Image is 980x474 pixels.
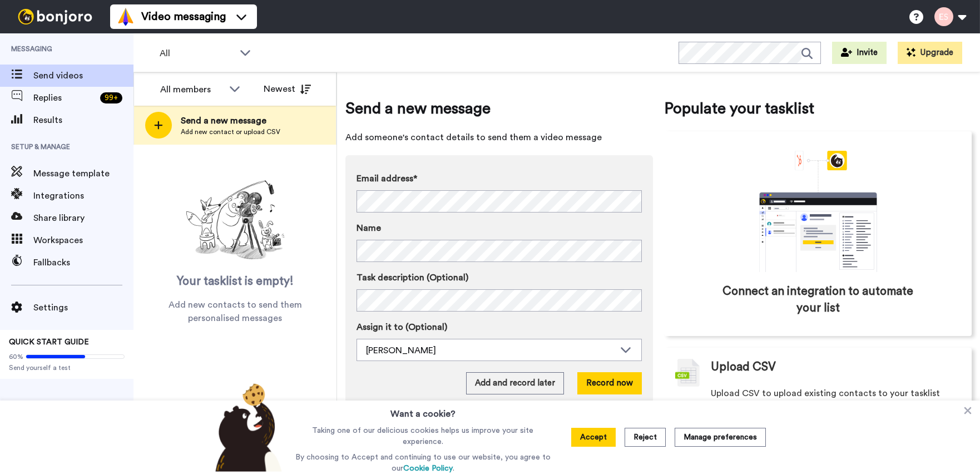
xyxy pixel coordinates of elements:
div: All members [160,83,224,96]
label: Email address* [357,172,642,185]
span: 60% [9,352,23,361]
span: Workspaces [33,234,133,247]
span: Fallbacks [33,256,133,269]
span: Upload CSV to upload existing contacts to your tasklist [711,387,940,400]
span: Upload CSV [711,359,776,376]
p: Taking one of our delicious cookies helps us improve your site experience. [293,425,553,447]
button: Accept [571,428,616,447]
span: Send a new message [345,97,653,120]
span: Send a new message [181,114,280,127]
div: 99 + [100,92,122,103]
span: Name [357,221,381,235]
span: Send yourself a test [9,363,125,372]
img: bj-logo-header-white.svg [13,9,97,24]
button: Manage preferences [675,428,766,447]
label: Assign it to (Optional) [357,320,642,334]
img: bear-with-cookie.png [205,383,288,472]
span: Populate your tasklist [664,97,972,120]
span: Add someone's contact details to send them a video message [345,131,653,144]
span: Share library [33,211,133,225]
img: csv-grey.png [675,359,700,387]
span: Integrations [33,189,133,203]
span: Add new contacts to send them personalised messages [150,298,320,325]
span: QUICK START GUIDE [9,338,89,346]
span: Connect an integration to automate your list [711,283,924,317]
a: Cookie Policy [403,465,453,472]
span: Add new contact or upload CSV [181,127,280,136]
span: All [160,47,234,60]
span: Message template [33,167,133,180]
button: Record now [577,372,642,394]
span: Replies [33,91,96,105]
img: vm-color.svg [117,8,135,26]
div: animation [735,151,902,272]
button: Newest [255,78,319,100]
div: [PERSON_NAME] [366,344,615,357]
span: Send videos [33,69,133,82]
img: ready-set-action.png [180,176,291,265]
p: By choosing to Accept and continuing to use our website, you agree to our . [293,452,553,474]
h3: Want a cookie? [390,401,456,421]
button: Upgrade [898,42,962,64]
span: Your tasklist is empty! [177,273,294,290]
label: Task description (Optional) [357,271,642,284]
span: Video messaging [141,9,226,24]
button: Reject [625,428,666,447]
span: Settings [33,301,133,314]
span: Results [33,113,133,127]
button: Invite [832,42,887,64]
button: Add and record later [466,372,564,394]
